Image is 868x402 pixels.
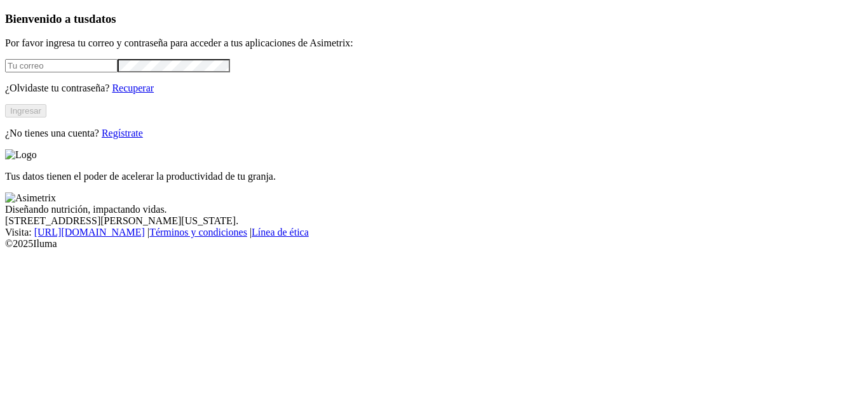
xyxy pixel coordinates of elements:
div: [STREET_ADDRESS][PERSON_NAME][US_STATE]. [5,215,863,227]
div: Visita : | | [5,227,863,238]
button: Ingresar [5,104,46,117]
p: Tus datos tienen el poder de acelerar la productividad de tu granja. [5,171,863,182]
a: Línea de ética [252,227,309,238]
p: ¿No tienes una cuenta? [5,128,863,139]
div: Diseñando nutrición, impactando vidas. [5,204,863,215]
a: [URL][DOMAIN_NAME] [34,227,145,238]
a: Recuperar [112,83,154,93]
p: Por favor ingresa tu correo y contraseña para acceder a tus aplicaciones de Asimetrix: [5,37,863,49]
input: Tu correo [5,59,118,72]
img: Asimetrix [5,192,56,204]
a: Términos y condiciones [149,227,247,238]
span: datos [89,12,116,25]
h3: Bienvenido a tus [5,12,863,26]
img: Logo [5,149,37,161]
div: © 2025 Iluma [5,238,863,250]
p: ¿Olvidaste tu contraseña? [5,83,863,94]
a: Regístrate [102,128,143,138]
